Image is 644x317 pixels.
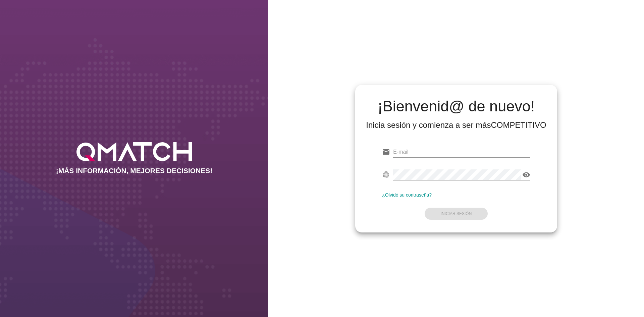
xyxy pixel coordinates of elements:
[56,167,213,175] h2: ¡MÁS INFORMACIÓN, MEJORES DECISIONES!
[366,120,546,130] div: Inicia sesión y comienza a ser más
[382,192,432,198] a: ¿Olvidó su contraseña?
[366,98,546,114] h2: ¡Bienvenid@ de nuevo!
[393,147,530,157] input: E-mail
[382,148,390,156] i: email
[491,120,546,129] strong: COMPETITIVO
[522,171,530,179] i: visibility
[382,171,390,179] i: fingerprint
